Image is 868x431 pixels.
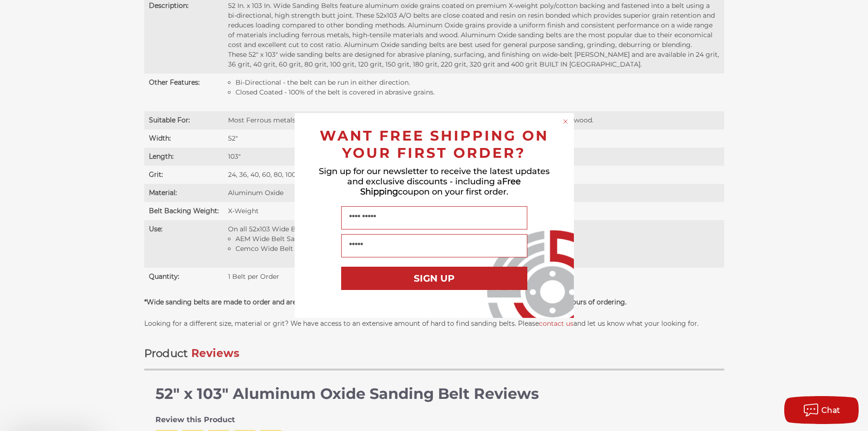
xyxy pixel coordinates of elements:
span: Chat [821,406,841,415]
span: WANT FREE SHIPPING ON YOUR FIRST ORDER? [320,127,549,162]
button: Chat [784,396,859,424]
button: Close dialog [561,117,570,126]
button: SIGN UP [341,267,527,290]
span: Sign up for our newsletter to receive the latest updates and exclusive discounts - including a co... [319,166,550,197]
span: Free Shipping [360,176,521,197]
